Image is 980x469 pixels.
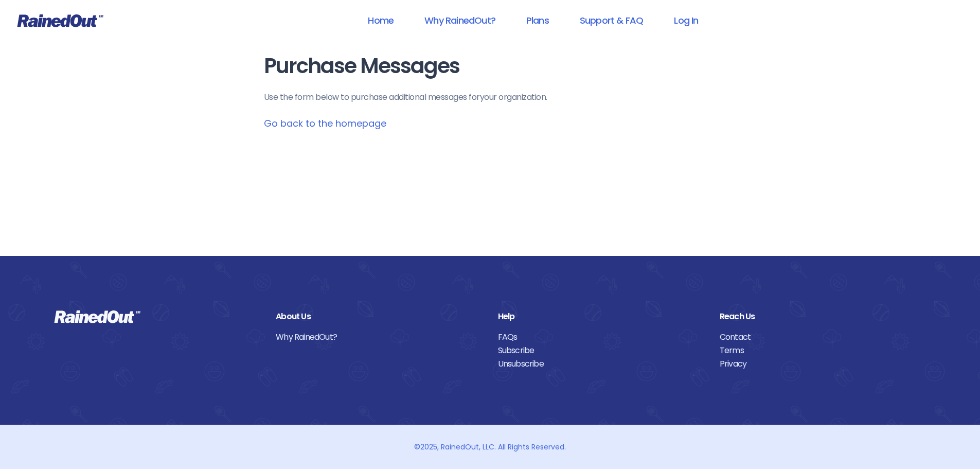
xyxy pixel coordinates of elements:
[354,9,407,32] a: Home
[720,357,926,371] a: Privacy
[720,331,926,344] a: Contact
[720,344,926,357] a: Terms
[264,117,386,130] a: Go back to the homepage
[276,331,482,344] a: Why RainedOut?
[411,9,509,32] a: Why RainedOut?
[661,9,711,32] a: Log In
[498,310,704,323] div: Help
[264,91,717,103] p: Use the form below to purchase additional messages for your organization .
[720,310,926,323] div: Reach Us
[276,310,482,323] div: About Us
[513,9,562,32] a: Plans
[264,55,717,78] h1: Purchase Messages
[498,357,704,371] a: Unsubscribe
[498,344,704,357] a: Subscribe
[566,9,656,32] a: Support & FAQ
[498,331,704,344] a: FAQs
